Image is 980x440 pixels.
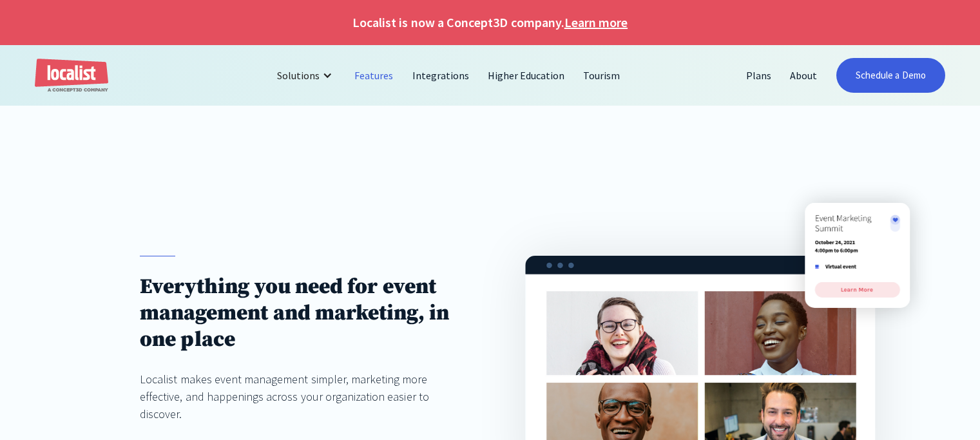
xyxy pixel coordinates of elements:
div: Localist makes event management simpler, marketing more effective, and happenings across your org... [140,370,455,423]
div: Solutions [277,68,320,83]
a: Tourism [574,60,629,91]
a: Plans [737,60,781,91]
h1: Everything you need for event management and marketing, in one place [140,274,455,353]
a: Learn more [564,13,628,32]
a: home [35,59,108,93]
a: Features [345,60,403,91]
a: Higher Education [479,60,575,91]
a: About [781,60,827,91]
div: Solutions [267,60,345,91]
a: Integrations [403,60,479,91]
a: Schedule a Demo [836,58,945,93]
